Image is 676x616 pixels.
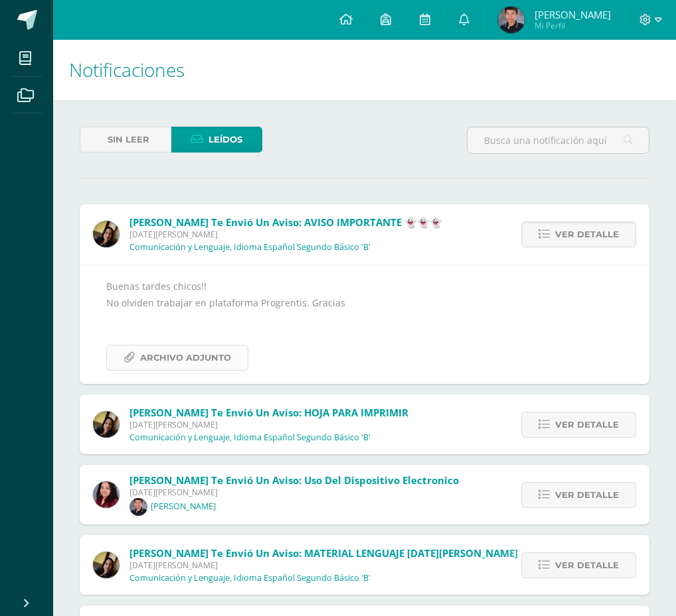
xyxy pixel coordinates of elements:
[498,7,525,33] img: e7fd5c28f6ed18091f2adbc2961a3bfc.png
[108,127,149,152] span: Sin leer
[129,432,371,443] p: Comunicación y Lenguaje, Idioma Español Segundo Básico 'B'
[93,552,120,578] img: fb79f5a91a3aae58e4c0de196cfe63c7.png
[93,411,120,438] img: fb79f5a91a3aae58e4c0de196cfe63c7.png
[555,222,619,247] span: Ver detalle
[106,278,623,371] div: Buenas tardes chicos!! No olviden trabajar en plataforma Progrentis. Gracias
[129,487,459,498] span: [DATE][PERSON_NAME]
[140,345,231,370] span: Archivo Adjunto
[129,560,518,571] span: [DATE][PERSON_NAME]
[555,553,619,578] span: Ver detalle
[80,127,171,153] a: Sin leer
[129,473,459,487] span: [PERSON_NAME] te envió un aviso: Uso del dispositivo electronico
[129,573,371,584] p: Comunicación y Lenguaje, Idioma Español Segundo Básico 'B'
[555,412,619,437] span: Ver detalle
[129,546,518,560] span: [PERSON_NAME] te envió un aviso: MATERIAL LENGUAJE [DATE][PERSON_NAME]
[93,221,120,247] img: fb79f5a91a3aae58e4c0de196cfe63c7.png
[106,345,248,371] a: Archivo Adjunto
[129,419,408,430] span: [DATE][PERSON_NAME]
[555,483,619,507] span: Ver detalle
[535,20,611,31] span: Mi Perfil
[171,127,263,153] a: Leídos
[129,229,442,240] span: [DATE][PERSON_NAME]
[129,242,371,253] p: Comunicación y Lenguaje, Idioma Español Segundo Básico 'B'
[69,57,185,82] span: Notificaciones
[535,8,611,21] span: [PERSON_NAME]
[129,406,408,419] span: [PERSON_NAME] te envió un aviso: HOJA PARA IMPRIMIR
[129,498,147,516] img: 11de21d55122c3129371faedb8ed9b8f.png
[151,501,216,512] p: [PERSON_NAME]
[93,481,120,508] img: 7420dd8cffec07cce464df0021f01d4a.png
[467,127,649,153] input: Busca una notificación aquí
[209,127,242,152] span: Leídos
[129,216,442,229] span: [PERSON_NAME] te envió un aviso: AVISO IMPORTANTE 👻👻👻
